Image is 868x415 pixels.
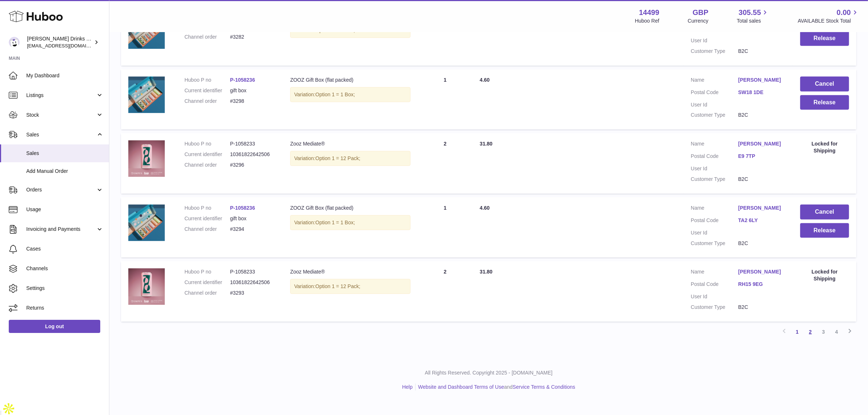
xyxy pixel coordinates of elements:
[315,92,355,97] span: Option 1 = 1 Box;
[691,112,738,119] dt: Customer Type
[739,8,761,18] span: 305.55
[738,77,786,84] a: [PERSON_NAME]
[290,205,410,212] div: ZOOZ Gift Box (flat packed)
[315,220,355,225] span: Option 1 = 1 Box;
[230,151,276,158] dd: 10361822642506
[184,268,230,275] dt: Huboo P no
[691,89,738,98] dt: Postal Code
[480,269,493,275] span: 31.80
[737,18,769,24] span: Total sales
[804,325,817,338] a: 2
[693,8,708,18] strong: GBP
[738,268,786,275] a: [PERSON_NAME]
[230,98,276,105] dd: #3298
[817,325,830,338] a: 3
[418,197,472,258] td: 1
[230,77,255,83] a: P-1058236
[184,77,230,84] dt: Huboo P no
[738,48,786,55] dd: B2C
[691,304,738,311] dt: Customer Type
[691,165,738,172] dt: User Id
[737,8,769,24] a: 305.55 Total sales
[27,35,93,49] div: [PERSON_NAME] Drinks LTD (t/a Zooz)
[290,140,410,147] div: Zooz Mediate®
[480,205,490,211] span: 4.60
[230,215,276,222] dd: gift box
[738,89,786,96] a: SW18 1DE
[290,215,410,230] div: Variation:
[290,87,410,102] div: Variation:
[691,48,738,55] dt: Customer Type
[290,151,410,166] div: Variation:
[738,112,786,119] dd: B2C
[691,176,738,183] dt: Customer Type
[128,77,165,113] img: Stepan_Komar_remove_logo__make_variations_of_this_image__keep_it_the_same_1968e2f6-70ca-40dd-8bfa...
[184,34,230,40] dt: Channel order
[688,18,709,24] div: Currency
[800,268,849,282] div: Locked for Shipping
[418,261,472,322] td: 2
[418,133,472,194] td: 2
[230,87,276,94] dd: gift box
[691,37,738,44] dt: User Id
[26,305,104,311] span: Returns
[27,43,107,49] span: [EMAIL_ADDRESS][DOMAIN_NAME]
[800,77,849,92] button: Cancel
[115,369,862,376] p: All Rights Reserved. Copyright 2025 - [DOMAIN_NAME]
[691,281,738,290] dt: Postal Code
[830,325,843,338] a: 4
[315,283,360,289] span: Option 1 = 12 Pack;
[26,265,104,272] span: Channels
[738,217,786,224] a: TA2 6LY
[26,168,104,175] span: Add Manual Order
[184,151,230,158] dt: Current identifier
[480,141,493,147] span: 31.80
[800,95,849,110] button: Release
[691,240,738,247] dt: Customer Type
[798,18,859,24] span: AVAILABLE Stock Total
[513,384,575,390] a: Service Terms & Conditions
[290,279,410,294] div: Variation:
[128,140,165,177] img: MEDIATE_1_68be7b9d-234d-4eb2-b0ee-639b03038b08.png
[184,279,230,286] dt: Current identifier
[26,112,96,119] span: Stock
[691,293,738,300] dt: User Id
[184,226,230,233] dt: Channel order
[184,162,230,168] dt: Channel order
[9,320,100,333] a: Log out
[26,150,104,157] span: Sales
[26,92,96,99] span: Listings
[800,31,849,46] button: Release
[230,140,276,147] dd: P-1058233
[837,8,851,18] span: 0.00
[691,140,738,149] dt: Name
[26,186,96,193] span: Orders
[230,162,276,168] dd: #3296
[315,155,360,161] span: Option 1 = 12 Pack;
[418,69,472,130] td: 1
[738,281,786,288] a: RH15 9EG
[738,240,786,247] dd: B2C
[691,205,738,213] dt: Name
[230,279,276,286] dd: 10361822642506
[184,290,230,296] dt: Channel order
[798,8,859,24] a: 0.00 AVAILABLE Stock Total
[230,226,276,233] dd: #3294
[128,268,165,305] img: MEDIATE_1_68be7b9d-234d-4eb2-b0ee-639b03038b08.png
[691,217,738,226] dt: Postal Code
[416,384,575,391] li: and
[184,87,230,94] dt: Current identifier
[800,205,849,220] button: Cancel
[184,98,230,105] dt: Channel order
[800,140,849,154] div: Locked for Shipping
[418,384,504,390] a: Website and Dashboard Terms of Use
[635,18,659,24] div: Huboo Ref
[691,153,738,162] dt: Postal Code
[26,226,96,233] span: Invoicing and Payments
[9,37,20,48] img: internalAdmin-14499@internal.huboo.com
[26,285,104,292] span: Settings
[290,77,410,84] div: ZOOZ Gift Box (flat packed)
[230,34,276,40] dd: #3282
[738,176,786,183] dd: B2C
[230,290,276,296] dd: #3293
